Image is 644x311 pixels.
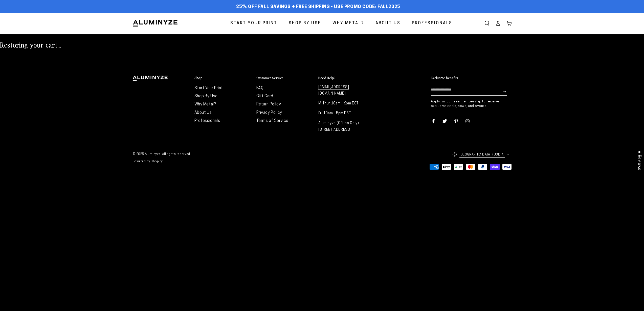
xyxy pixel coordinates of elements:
[194,76,251,80] summary: Shop
[256,102,281,106] a: Return Policy
[634,146,644,174] div: Click to open Judge.me floating reviews tab
[318,85,349,96] a: [EMAIL_ADDRESS][DOMAIN_NAME]
[459,152,505,158] span: [GEOGRAPHIC_DATA] (USD $)
[256,111,282,115] a: Privacy Policy
[194,76,203,80] h2: Shop
[145,153,161,156] a: Aluminyze
[329,17,368,30] a: Why Metal?
[503,84,507,99] button: Subscribe
[431,99,512,108] p: Apply for our free membership to receive exclusive deals, news, and events.
[194,111,212,115] a: About Us
[132,19,178,27] img: Aluminyze
[194,86,223,90] a: Start Your Print
[194,94,218,98] a: Shop By Use
[318,120,375,133] p: Aluminyze (Office Only) [STREET_ADDRESS]
[227,17,281,30] a: Start Your Print
[194,119,220,123] a: Professionals
[256,76,313,80] summary: Customer Service
[256,94,273,98] a: Gift Card
[412,20,452,27] span: Professionals
[285,17,325,30] a: Shop By Use
[256,76,284,80] h2: Customer Service
[372,17,404,30] a: About Us
[256,86,264,90] a: FAQ
[318,100,375,107] p: M-Thur 10am - 6pm EST
[318,76,336,80] h2: Need Help?
[132,151,322,158] small: © 2025, . All rights reserved.
[236,4,400,10] span: 25% off FALL Savings + Free Shipping - Use Promo Code: FALL2025
[230,20,277,27] span: Start Your Print
[332,20,364,27] span: Why Metal?
[256,119,289,123] a: Terms of Service
[289,20,321,27] span: Shop By Use
[375,20,401,27] span: About Us
[431,76,512,80] summary: Exclusive benefits
[431,76,458,80] h2: Exclusive benefits
[481,18,493,29] summary: Search our site
[194,102,216,106] a: Why Metal?
[408,17,456,30] a: Professionals
[452,149,512,160] button: [GEOGRAPHIC_DATA] (USD $)
[132,160,163,163] a: Powered by Shopify
[318,76,375,80] summary: Need Help?
[318,110,375,117] p: Fri 10am - 5pm EST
